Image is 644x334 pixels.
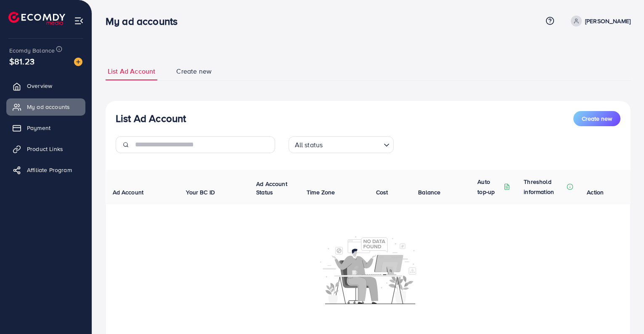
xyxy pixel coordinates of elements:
input: Search for option [325,137,380,151]
span: Create new [176,66,212,76]
img: logo [8,12,65,25]
span: Cost [376,188,388,196]
h3: List Ad Account [116,112,186,125]
button: Create new [573,111,620,126]
span: Ecomdy Balance [9,46,55,55]
span: All status [293,139,325,151]
img: image [74,58,82,66]
a: Overview [6,77,85,94]
a: Payment [6,119,85,136]
span: $81.23 [9,55,34,67]
p: Auto top-up [477,177,502,197]
span: Product Links [27,145,63,153]
span: Your BC ID [186,188,215,196]
h3: My ad accounts [106,15,184,27]
span: Ad Account [113,188,144,196]
span: Affiliate Program [27,166,72,174]
span: Payment [27,124,50,132]
p: Threshold information [524,177,565,197]
span: List Ad Account [108,66,155,76]
p: [PERSON_NAME] [585,16,631,26]
a: [PERSON_NAME] [567,16,631,27]
span: Overview [27,82,52,90]
span: Balance [418,188,440,196]
iframe: Chat [608,296,638,328]
span: Action [587,188,604,196]
a: Product Links [6,140,85,157]
img: No account [320,235,416,304]
div: Search for option [289,136,394,153]
a: Affiliate Program [6,162,85,178]
span: Time Zone [307,188,335,196]
span: My ad accounts [27,103,70,111]
a: My ad accounts [6,98,85,115]
span: Create new [582,114,612,123]
img: menu [74,16,84,26]
span: Ad Account Status [256,180,287,196]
